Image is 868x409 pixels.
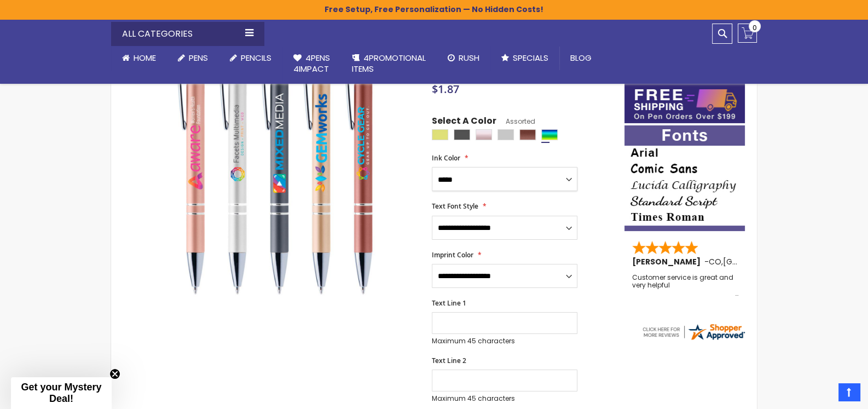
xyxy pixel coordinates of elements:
div: All Categories [111,22,264,46]
div: Gold [432,129,448,140]
a: Home [111,46,167,70]
span: Get your Mystery Deal! [21,382,101,404]
a: 4pens.com certificate URL [641,335,746,344]
div: Assorted [541,129,558,140]
span: Assorted [496,117,535,126]
a: 4PROMOTIONALITEMS [341,46,437,82]
span: Blog [570,52,592,64]
img: font-personalization-examples [624,125,745,231]
span: Specials [513,52,548,64]
img: Free shipping on orders over $199 [624,84,745,123]
span: Ink Color [432,153,460,163]
img: main-ellipse-softy-metallic-with-stylus-colorjet-mnu-c_1.jpg [133,16,417,301]
span: Imprint Color [432,250,473,260]
span: Pencils [241,52,271,64]
img: 4pens.com widget logo [641,322,746,342]
button: Close teaser [109,368,120,379]
span: - , [704,256,803,267]
span: 4Pens 4impact [293,52,330,74]
div: Gunmetal [454,129,470,140]
div: Bronze [519,129,536,140]
span: Text Line 1 [432,298,466,308]
span: 4PROMOTIONAL ITEMS [352,52,426,74]
p: Maximum 45 characters [432,337,577,345]
span: Select A Color [432,115,496,130]
a: Pencils [219,46,282,70]
span: Rush [459,52,479,64]
div: Get your Mystery Deal!Close teaser [11,377,112,409]
a: Blog [559,46,603,70]
span: [PERSON_NAME] [632,256,704,267]
span: CO [709,256,721,267]
a: Rush [437,46,490,70]
p: Maximum 45 characters [432,394,577,403]
div: Customer service is great and very helpful [632,274,738,297]
a: Specials [490,46,559,70]
span: Text Line 2 [432,356,466,365]
a: 0 [738,24,757,43]
div: Rose Gold [476,129,492,140]
span: Home [134,52,156,64]
span: 0 [753,22,757,33]
span: [GEOGRAPHIC_DATA] [723,256,803,267]
div: Silver [497,129,514,140]
a: Pens [167,46,219,70]
a: Top [838,383,860,401]
a: 4Pens4impact [282,46,341,82]
span: Pens [189,52,208,64]
span: Text Font Style [432,201,478,211]
span: $1.87 [432,82,459,96]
